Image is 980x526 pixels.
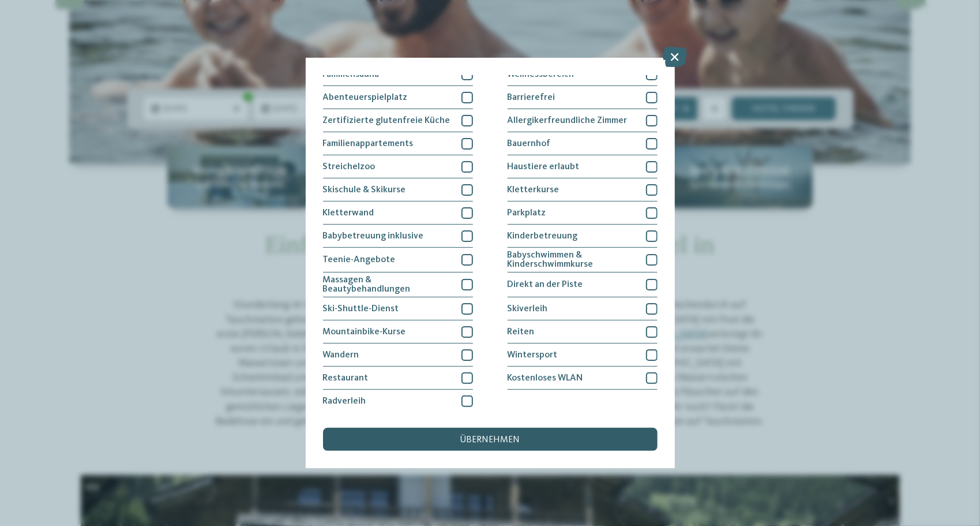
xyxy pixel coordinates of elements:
span: Kostenloses WLAN [508,374,583,383]
span: Reiten [508,327,535,337]
span: Familienappartements [323,139,414,148]
span: Massagen & Beautybehandlungen [323,275,453,294]
span: Bauernhof [508,139,551,148]
span: Skiverleih [508,304,548,314]
span: Restaurant [323,374,369,383]
span: Kletterkurse [508,185,560,195]
span: Mountainbike-Kurse [323,327,406,337]
span: Wintersport [508,350,558,360]
span: Parkplatz [508,208,546,218]
span: Direkt an der Piste [508,280,583,289]
span: Babybetreuung inklusive [323,232,424,241]
span: Wandern [323,350,359,360]
span: übernehmen [460,435,520,445]
span: Barrierefrei [508,93,555,102]
span: Teenie-Angebote [323,255,396,264]
span: Abenteuerspielplatz [323,93,408,102]
span: Babyschwimmen & Kinderschwimmkurse [508,251,637,269]
span: Kinderbetreuung [508,232,578,241]
span: Skischule & Skikurse [323,185,406,195]
span: Streichelzoo [323,162,376,171]
span: Kletterwand [323,208,374,218]
span: Allergikerfreundliche Zimmer [508,116,628,125]
span: Ski-Shuttle-Dienst [323,304,399,314]
span: Haustiere erlaubt [508,162,580,171]
span: Zertifizierte glutenfreie Küche [323,116,450,125]
span: Radverleih [323,397,366,406]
